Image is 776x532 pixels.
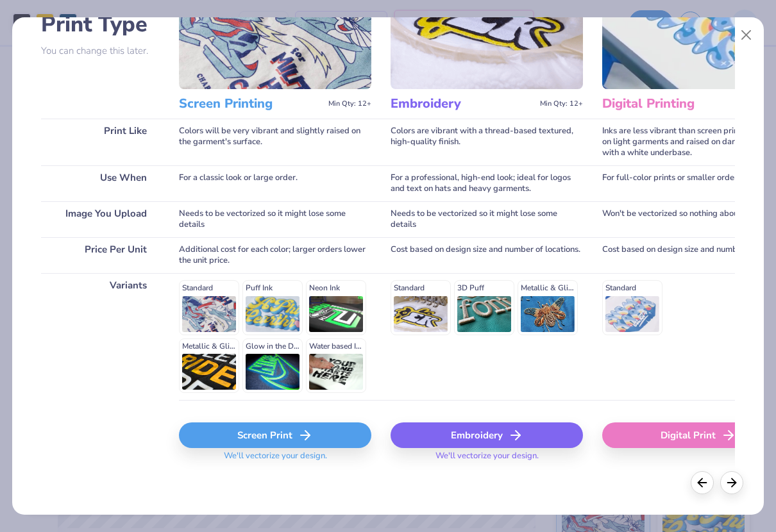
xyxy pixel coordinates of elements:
[328,99,371,108] span: Min Qty: 12+
[734,23,759,47] button: Close
[602,96,746,112] h3: Digital Printing
[179,201,371,237] div: Needs to be vectorized so it might lose some details
[391,96,535,112] h3: Embroidery
[391,119,583,165] div: Colors are vibrant with a thread-based textured, high-quality finish.
[41,237,160,273] div: Price Per Unit
[41,46,160,56] p: You can change this later.
[179,119,371,165] div: Colors will be very vibrant and slightly raised on the garment's surface.
[179,237,371,273] div: Additional cost for each color; larger orders lower the unit price.
[540,99,583,108] span: Min Qty: 12+
[41,273,160,400] div: Variants
[41,201,160,237] div: Image You Upload
[391,165,583,201] div: For a professional, high-end look; ideal for logos and text on hats and heavy garments.
[430,451,544,469] span: We'll vectorize your design.
[179,422,371,448] div: Screen Print
[179,165,371,201] div: For a classic look or large order.
[391,201,583,237] div: Needs to be vectorized so it might lose some details
[391,237,583,273] div: Cost based on design size and number of locations.
[391,422,583,448] div: Embroidery
[219,451,332,469] span: We'll vectorize your design.
[179,96,323,112] h3: Screen Printing
[41,119,160,165] div: Print Like
[41,165,160,201] div: Use When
